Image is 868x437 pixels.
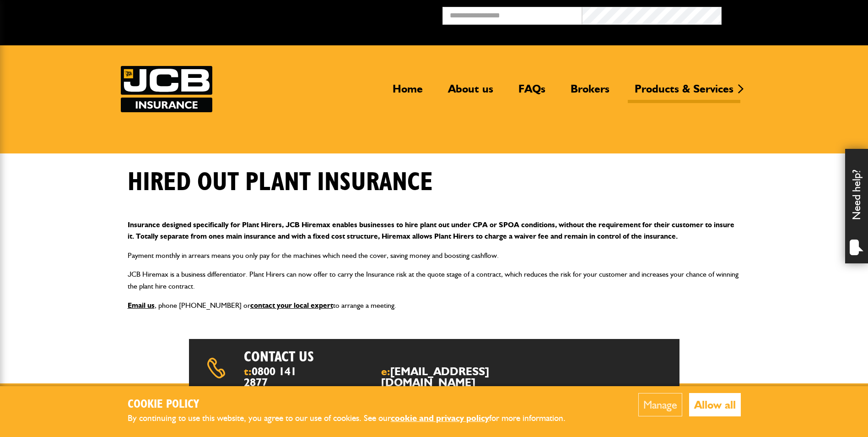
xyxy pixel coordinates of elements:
[128,398,581,412] h2: Cookie Policy
[689,393,741,416] button: Allow all
[128,301,155,310] a: Email us
[250,301,333,310] a: contact your local expert
[121,66,212,112] a: JCB Insurance Services
[381,366,535,388] span: e:
[386,82,430,103] a: Home
[128,167,433,198] h1: Hired out plant insurance
[845,149,868,263] div: Need help?
[121,66,212,112] img: JCB Insurance Services logo
[638,393,682,416] button: Manage
[441,82,500,103] a: About us
[381,365,489,389] a: [EMAIL_ADDRESS][DOMAIN_NAME]
[244,366,304,388] span: t:
[128,300,741,311] p: , phone [PHONE_NUMBER] or to arrange a meeting.
[128,268,741,292] p: JCB Hiremax is a business differentiator. Plant Hirers can now offer to carry the Insurance risk ...
[128,219,741,242] p: Insurance designed specifically for Plant Hirers, JCB Hiremax enables businesses to hire plant ou...
[244,348,458,366] h2: Contact us
[628,82,740,103] a: Products & Services
[722,7,861,21] button: Broker Login
[512,82,552,103] a: FAQs
[128,250,741,262] p: Payment monthly in arrears means you only pay for the machines which need the cover, saving money...
[391,413,489,423] a: cookie and privacy policy
[564,82,616,103] a: Brokers
[244,365,297,389] a: 0800 141 2877
[128,411,581,426] p: By continuing to use this website, you agree to our use of cookies. See our for more information.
